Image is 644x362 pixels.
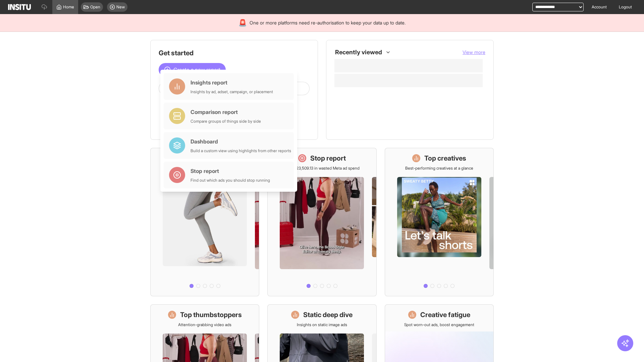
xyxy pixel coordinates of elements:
[191,178,270,183] div: Find out which ads you should stop running
[173,66,220,74] span: Create a new report
[178,322,231,327] p: Attention-grabbing video ads
[191,119,261,124] div: Compare groups of things side by side
[63,4,74,10] span: Home
[303,310,353,319] h1: Static deep dive
[267,148,376,296] a: Stop reportSave £23,509.13 in wasted Meta ad spend
[8,4,31,10] img: Logo
[159,63,226,76] button: Create a new report
[180,310,242,319] h1: Top thumbstoppers
[191,89,273,95] div: Insights by ad, adset, campaign, or placement
[238,18,247,27] div: 🚨
[191,108,261,116] div: Comparison report
[116,4,125,10] span: New
[385,148,494,296] a: Top creativesBest-performing creatives at a glance
[159,48,310,58] h1: Get started
[191,78,273,86] div: Insights report
[424,154,466,163] h1: Top creatives
[250,19,406,26] span: One or more platforms need re-authorisation to keep your data up to date.
[191,148,291,154] div: Build a custom view using highlights from other reports
[191,137,291,145] div: Dashboard
[310,154,346,163] h1: Stop report
[297,322,347,327] p: Insights on static image ads
[405,166,473,171] p: Best-performing creatives at a glance
[463,49,485,55] span: View more
[284,166,360,171] p: Save £23,509.13 in wasted Meta ad spend
[90,4,100,10] span: Open
[191,167,270,175] div: Stop report
[150,148,259,296] a: What's live nowSee all active ads instantly
[463,49,485,56] button: View more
